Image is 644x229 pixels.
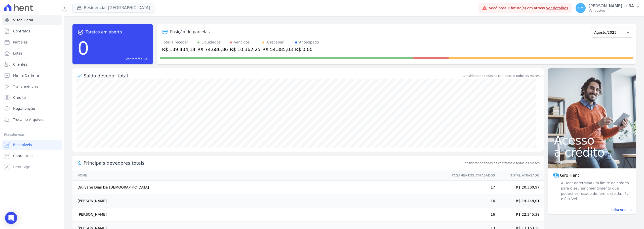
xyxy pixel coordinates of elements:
[77,29,84,35] span: task_alt
[13,51,23,56] span: Lotes
[495,170,544,181] th: Total Atrasado
[72,208,447,221] td: [PERSON_NAME]
[447,194,495,208] td: 16
[495,208,544,221] td: R$ 22.345,39
[162,40,195,45] div: Total a receber
[447,208,495,221] td: 16
[13,95,26,100] span: Crédito
[262,46,293,53] div: R$ 54.385,03
[77,35,89,61] div: 0
[2,15,62,25] a: Visão Geral
[2,104,62,114] a: Negativação
[551,208,633,212] a: Saiba mais east
[5,212,17,224] div: Open Intercom Messenger
[162,46,195,53] div: R$ 139.434,14
[589,9,634,13] p: Ver opções
[2,93,62,103] a: Crédito
[266,40,284,45] div: A receber
[489,6,568,11] span: Você possui fatura(s) em atraso.
[560,172,579,178] span: Giro Hent
[463,74,540,78] div: Considerando todos os contratos e todos os meses
[202,40,221,45] div: Liquidados
[495,181,544,194] td: R$ 20.300,97
[126,57,142,61] span: Ver tarefas
[554,146,630,158] span: a crédito
[2,151,62,161] a: Conta Hent
[230,46,260,53] div: R$ 10.362,25
[72,181,447,194] td: Djulyane Dias De [DEMOGRAPHIC_DATA]
[13,142,32,147] span: Recebíveis
[447,170,495,181] th: Pagamentos Atrasados
[2,48,62,58] a: Lotes
[554,134,630,146] span: Acesso
[13,29,30,34] span: Contratos
[72,194,447,208] td: [PERSON_NAME]
[13,18,33,23] span: Visão Geral
[2,59,62,69] a: Clientes
[91,57,148,61] a: Ver tarefas east
[611,208,627,212] span: Saiba mais
[72,3,154,13] button: Residencial [GEOGRAPHIC_DATA]
[13,106,35,111] span: Negativação
[72,170,447,181] th: Nome
[13,153,33,158] span: Conta Hent
[629,208,633,212] span: east
[197,46,228,53] div: R$ 74.686,86
[299,40,319,45] div: Antecipado
[13,40,28,45] span: Parcelas
[572,1,644,15] button: GM [PERSON_NAME] - LBA Ver opções
[546,6,568,10] a: Ver detalhes
[2,140,62,150] a: Recebíveis
[2,26,62,36] a: Contratos
[463,161,540,165] span: Considerando todos os contratos e todos os meses
[13,62,27,67] span: Clientes
[234,40,250,45] div: Vencidos
[2,115,62,125] a: Troca de Arquivos
[2,81,62,91] a: Transferências
[86,29,122,35] span: Tarefas em aberto
[589,4,634,9] p: [PERSON_NAME] - LBA
[13,84,38,89] span: Transferências
[84,160,462,166] span: Principais devedores totais
[560,180,631,202] span: A Hent determina um limite de crédito para o seu empreendimento que poderá ser usado de forma ráp...
[13,117,44,122] span: Troca de Arquivos
[4,132,60,138] div: Plataformas
[84,72,462,79] div: Saldo devedor total
[13,73,39,78] span: Minha Carteira
[495,194,544,208] td: R$ 14.448,01
[295,46,319,53] div: R$ 0,00
[170,29,210,35] div: Posição de parcelas
[2,70,62,80] a: Minha Carteira
[447,181,495,194] td: 17
[144,57,148,61] span: east
[578,6,584,10] span: GM
[2,37,62,47] a: Parcelas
